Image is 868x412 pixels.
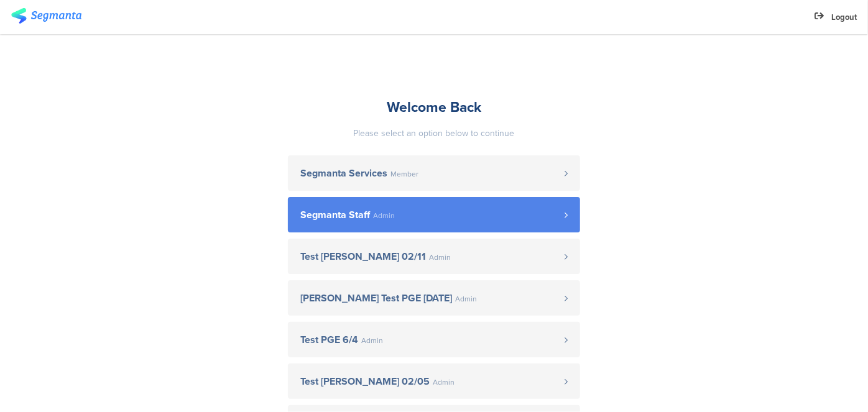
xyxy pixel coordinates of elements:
div: Welcome Back [288,96,580,117]
a: Segmanta Staff Admin [288,197,580,232]
a: Test [PERSON_NAME] 02/05 Admin [288,364,580,399]
a: Test [PERSON_NAME] 02/11 Admin [288,239,580,274]
span: Test [PERSON_NAME] 02/11 [300,252,426,262]
div: Please select an option below to continue [288,127,580,140]
img: segmanta logo [11,8,81,24]
a: Segmanta Services Member [288,155,580,191]
span: Segmanta Staff [300,210,370,220]
a: Test PGE 6/4 Admin [288,322,580,357]
span: Segmanta Services [300,168,387,178]
span: Logout [831,11,857,23]
span: Admin [455,295,477,303]
span: Admin [433,378,455,386]
span: Test [PERSON_NAME] 02/05 [300,377,430,387]
span: Admin [429,254,451,261]
span: Admin [361,337,383,344]
span: Test PGE 6/4 [300,335,358,345]
a: [PERSON_NAME] Test PGE [DATE] Admin [288,280,580,316]
span: Member [390,170,418,178]
span: Admin [373,212,395,219]
span: [PERSON_NAME] Test PGE [DATE] [300,293,452,303]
